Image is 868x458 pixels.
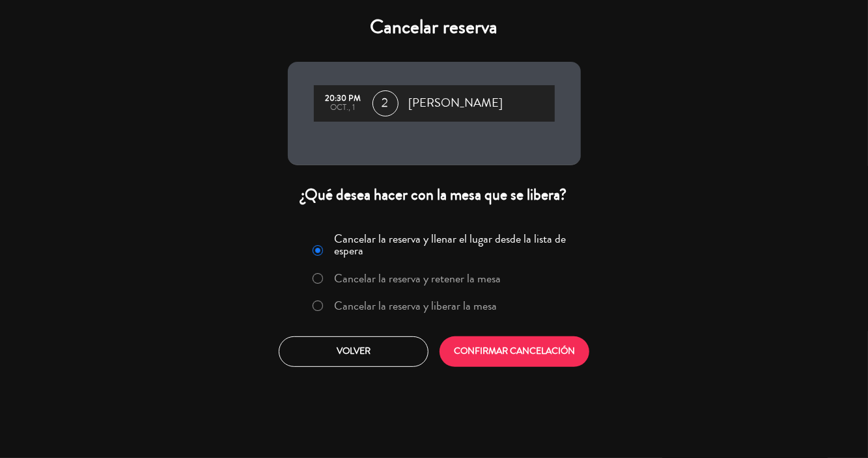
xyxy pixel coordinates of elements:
label: Cancelar la reserva y liberar la mesa [334,300,497,312]
label: Cancelar la reserva y retener la mesa [334,273,501,284]
div: 20:30 PM [320,94,366,103]
div: oct., 1 [320,103,366,113]
button: Volver [279,336,428,367]
h4: Cancelar reserva [288,16,581,39]
span: [PERSON_NAME] [409,94,503,113]
button: CONFIRMAR CANCELACIÓN [440,336,589,367]
label: Cancelar la reserva y llenar el lugar desde la lista de espera [334,233,572,256]
div: ¿Qué desea hacer con la mesa que se libera? [288,185,581,205]
span: 2 [372,90,399,116]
